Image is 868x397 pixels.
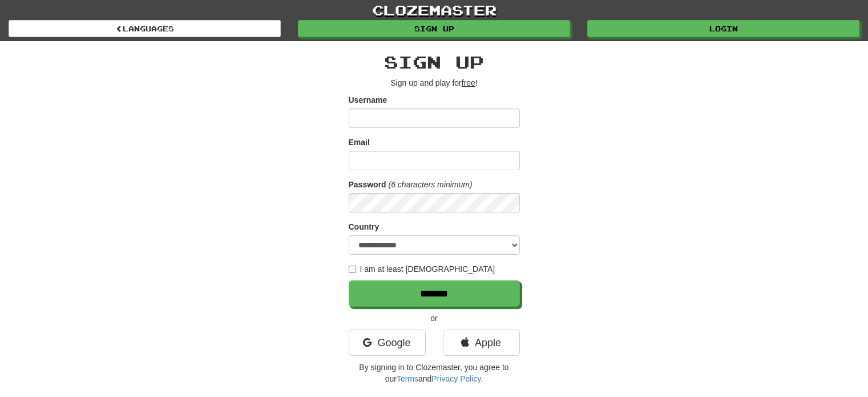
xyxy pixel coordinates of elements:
[349,263,495,275] label: I am at least [DEMOGRAPHIC_DATA]
[389,180,473,189] em: (6 characters minimum)
[349,330,426,356] a: Google
[349,221,380,232] label: Country
[431,374,481,383] a: Privacy Policy
[397,374,418,383] a: Terms
[349,179,386,190] label: Password
[9,20,281,37] a: Languages
[349,94,387,106] label: Username
[587,20,859,37] a: Login
[462,78,475,87] u: free
[349,137,370,148] label: Email
[349,312,520,324] p: or
[349,362,520,384] p: By signing in to Clozemaster, you agree to our and .
[443,330,520,356] a: Apple
[349,266,356,273] input: I am at least [DEMOGRAPHIC_DATA]
[349,53,520,71] h2: Sign up
[349,77,520,89] p: Sign up and play for !
[298,20,570,37] a: Sign up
